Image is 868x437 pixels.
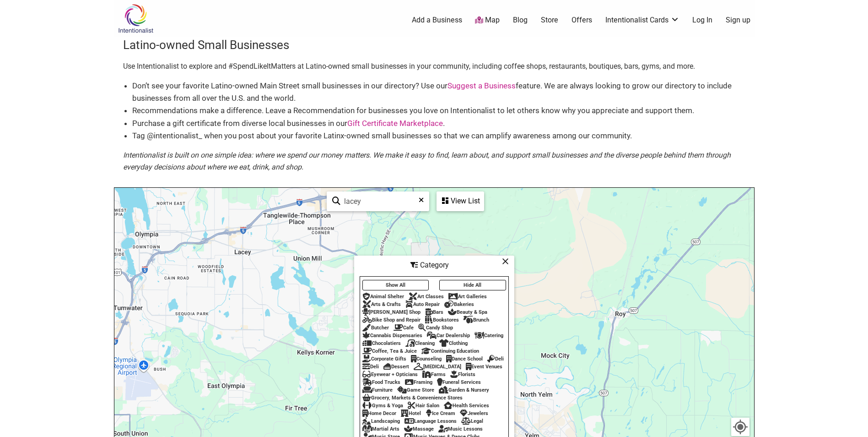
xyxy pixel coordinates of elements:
li: Don’t see your favorite Latino-owned Main Street small businesses in our directory? Use our featu... [132,80,745,104]
div: Health Services [444,403,489,409]
div: Bakeries [444,301,474,307]
li: Tag @intentionalist_ when you post about your favorite Latinx-owned small businesses so that we c... [132,130,745,142]
div: Legal [461,418,483,424]
div: Candy Shop [418,325,453,331]
div: Farms [422,371,446,377]
div: Grocery, Markets & Convenience Stores [362,395,463,401]
div: Counseling [411,356,442,362]
div: Furniture [362,387,393,393]
div: Funeral Services [437,379,481,385]
a: Map [475,15,500,26]
div: [MEDICAL_DATA] [414,364,461,370]
li: Recommendations make a difference. Leave a Recommendation for businesses you love on Intentionali... [132,104,745,117]
em: Intentionalist is built on one simple idea: where we spend our money matters. We make it easy to ... [123,151,731,171]
a: Suggest a Business [447,81,516,90]
div: Clothing [439,340,468,346]
div: Massage [404,426,434,432]
h3: Latino-owned Small Businesses [123,37,745,53]
input: Type to find and filter... [340,192,423,210]
div: Deli [362,364,379,370]
div: Butcher [362,325,389,331]
a: Blog [513,15,528,25]
div: Framing [405,379,432,385]
div: Eyewear + Opticians [362,371,418,377]
button: Hide All [439,280,506,290]
div: Arts & Crafts [362,301,401,307]
div: Game Store [397,387,434,393]
div: View List [437,192,483,210]
div: See a list of the visible businesses [437,191,484,211]
li: Purchase a gift certificate from diverse local businesses in our . [132,117,745,130]
p: Use Intentionalist to explore and #SpendLikeItMatters at Latino-owned small businesses in your co... [123,60,745,72]
button: Show All [362,280,429,290]
div: Type to search and filter [327,191,429,211]
div: Bike Shop and Repair [362,317,421,323]
div: Chocolatiers [362,340,401,346]
a: Add a Business [412,15,462,25]
div: Bookstores [425,317,459,323]
div: Martial Arts [362,426,399,432]
div: Food Trucks [362,379,400,385]
div: Garden & Nursery [439,387,489,393]
div: [PERSON_NAME] Shop [362,309,421,315]
div: Beauty & Spa [448,309,487,315]
a: Log In [692,15,712,25]
div: Dance School [446,356,483,362]
a: Store [541,15,558,25]
div: Event Venues [466,364,502,370]
div: Cannabis Dispensaries [362,333,422,339]
div: Animal Shelter [362,294,404,300]
div: Gyms & Yoga [362,403,403,409]
div: Deli [487,356,504,362]
div: Catering [474,333,503,339]
div: Hotel [401,410,421,416]
div: Bars [425,309,443,315]
div: Art Classes [409,294,444,300]
div: Brunch [464,317,489,323]
div: Auto Repair [405,301,440,307]
div: Continuing Education [421,348,479,354]
div: Landscaping [362,418,400,424]
div: Music Lessons [438,426,483,432]
div: Florists [450,371,475,377]
div: Category [355,257,513,274]
div: Hair Salon [408,403,439,409]
div: Cafe [394,325,414,331]
img: Intentionalist [114,4,157,33]
div: Cleaning [405,340,435,346]
div: Corporate Gifts [362,356,406,362]
a: Offers [571,15,592,25]
div: Dessert [383,364,409,370]
div: Home Decor [362,410,396,416]
div: Language Lessons [404,418,457,424]
div: Ice Cream [426,410,455,416]
button: Your Location [731,418,749,436]
a: Intentionalist Cards [605,15,679,25]
a: Sign up [726,15,750,25]
div: Coffee, Tea & Juice [362,348,417,354]
div: Jewelers [460,410,488,416]
div: Car Dealership [427,333,470,339]
a: Gift Certificate Marketplace [347,119,443,128]
div: Art Galleries [448,294,487,300]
